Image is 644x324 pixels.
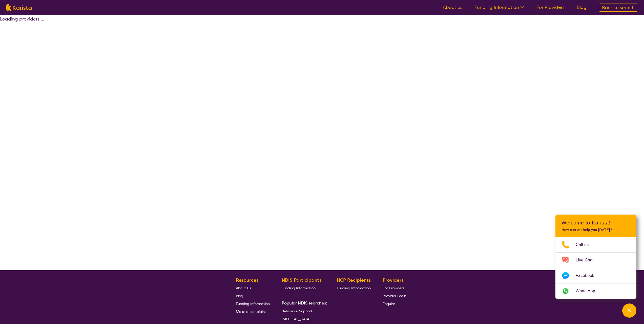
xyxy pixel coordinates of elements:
a: Funding Information [337,284,371,292]
a: Back to search [599,4,638,12]
a: Funding Information [236,300,270,308]
b: HCP Recipients [337,277,371,283]
span: Back to search [602,5,635,11]
b: Popular NDIS searches: [282,300,327,306]
span: Funding Information [337,286,371,290]
span: Behaviour Support [282,309,313,313]
span: Call us [576,241,595,249]
img: Karista logo [6,4,32,11]
a: For Providers [383,284,406,292]
span: Live Chat [576,256,600,264]
a: Behaviour Support [282,307,325,315]
a: Blog [236,292,270,300]
a: Web link opens in a new tab. [555,283,636,299]
a: About Us [236,284,270,292]
ul: Choose channel [555,237,636,299]
p: How can we help you [DATE]? [562,228,630,232]
a: Blog [577,4,587,10]
b: Resources [236,277,258,283]
span: Provider Login [383,294,406,298]
span: [MEDICAL_DATA] [282,317,310,321]
div: Channel Menu [555,215,636,299]
span: Enquire [383,301,395,306]
span: Funding Information [282,286,316,290]
b: NDIS Participants [282,277,321,283]
a: Make a complaint [236,308,270,315]
span: About Us [236,286,251,290]
a: For Providers [536,4,565,10]
a: [MEDICAL_DATA] [282,315,325,323]
span: WhatsApp [576,287,601,295]
a: Funding Information [282,284,325,292]
a: Funding Information [474,4,524,10]
h2: Welcome to Karista! [562,220,630,226]
button: Channel Menu [622,303,636,318]
span: For Providers [383,286,404,290]
span: Funding Information [236,301,270,306]
span: Blog [236,294,243,298]
b: Providers [383,277,403,283]
span: Make a complaint [236,309,266,314]
span: Facebook [576,272,600,279]
a: About us [443,4,462,10]
a: Enquire [383,300,406,308]
a: Provider Login [383,292,406,300]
